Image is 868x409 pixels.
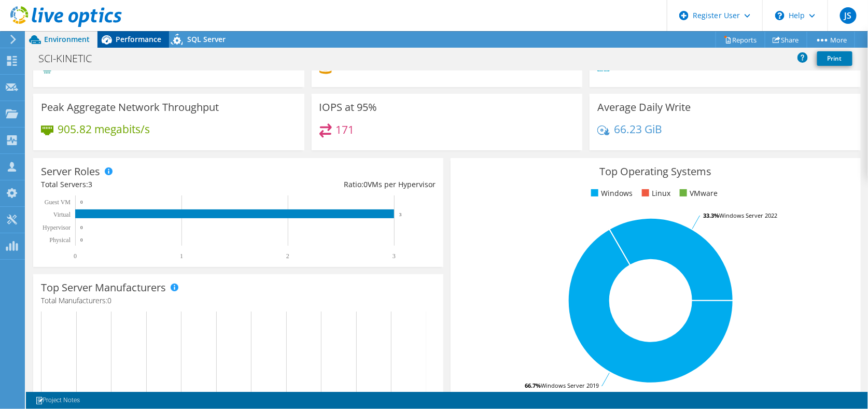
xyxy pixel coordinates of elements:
[34,53,108,64] h1: SCI-KINETIC
[105,61,157,72] h4: 59.80 GHz
[696,61,744,72] h4: 53.95 GiB
[319,102,377,113] h3: IOPS at 95%
[41,166,100,177] h3: Server Roles
[614,123,662,135] h4: 66.23 GiB
[58,123,150,135] h4: 905.82 megabits/s
[703,211,719,219] tspan: 33.3%
[765,32,807,48] a: Share
[80,237,83,243] text: 0
[169,61,188,72] h4: 26
[58,61,93,72] h4: 21 GHz
[589,188,633,199] li: Windows
[74,252,77,260] text: 0
[393,252,396,260] text: 3
[41,295,436,306] h4: Total Manufacturers:
[200,61,242,72] h4: 3
[716,32,765,48] a: Reports
[53,211,71,218] text: Virtual
[525,382,541,389] tspan: 66.7%
[817,51,852,66] a: Print
[41,179,238,190] div: Total Servers:
[28,394,87,407] a: Project Notes
[43,224,71,231] text: Hypervisor
[455,61,495,72] h4: 2.32 TiB
[41,102,219,113] h3: Peak Aggregate Network Throughput
[399,212,402,217] text: 3
[80,200,83,205] text: 0
[49,236,71,244] text: Physical
[88,179,92,189] span: 3
[44,34,90,44] span: Environment
[677,188,718,199] li: VMware
[336,61,390,72] h4: 725.00 GiB
[107,295,111,305] span: 0
[614,61,684,72] h4: 49.57 GiB
[45,199,71,206] text: Guest VM
[597,102,691,113] h3: Average Daily Write
[336,124,355,135] h4: 171
[187,34,226,44] span: SQL Server
[775,11,785,20] svg: \n
[541,382,599,389] tspan: Windows Server 2019
[116,34,161,44] span: Performance
[458,166,853,177] h3: Top Operating Systems
[807,32,855,48] a: More
[719,211,777,219] tspan: Windows Server 2022
[840,7,857,24] span: JS
[286,252,289,260] text: 2
[180,252,183,260] text: 1
[41,282,166,293] h3: Top Server Manufacturers
[238,179,435,190] div: Ratio: VMs per Hypervisor
[639,188,670,199] li: Linux
[402,61,443,72] h4: 1.61 TiB
[80,225,83,230] text: 0
[363,179,368,189] span: 0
